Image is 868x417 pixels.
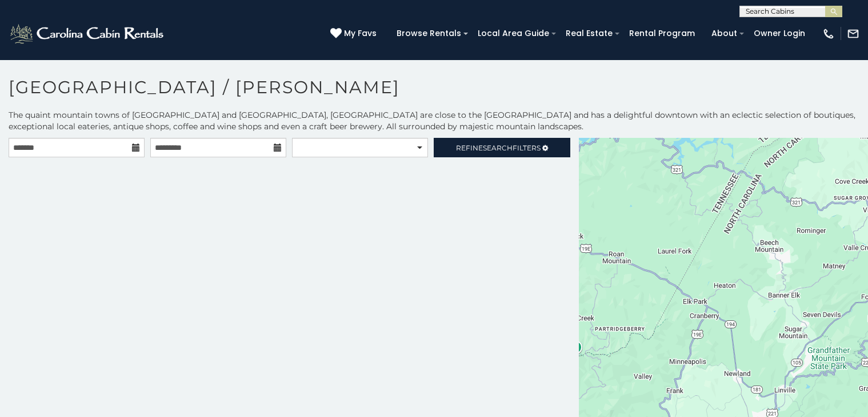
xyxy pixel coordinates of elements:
a: Browse Rentals [391,25,467,42]
a: My Favs [330,27,379,40]
a: Real Estate [560,25,618,42]
a: Local Area Guide [472,25,555,42]
span: Search [483,144,513,152]
a: Owner Login [748,25,811,42]
img: mail-regular-white.png [847,27,859,40]
img: White-1-2.png [9,22,167,45]
img: phone-regular-white.png [822,27,835,40]
span: Refine Filters [456,144,541,152]
a: About [706,25,743,42]
a: Rental Program [623,25,701,42]
a: RefineSearchFilters [434,138,570,157]
span: My Favs [344,27,377,39]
